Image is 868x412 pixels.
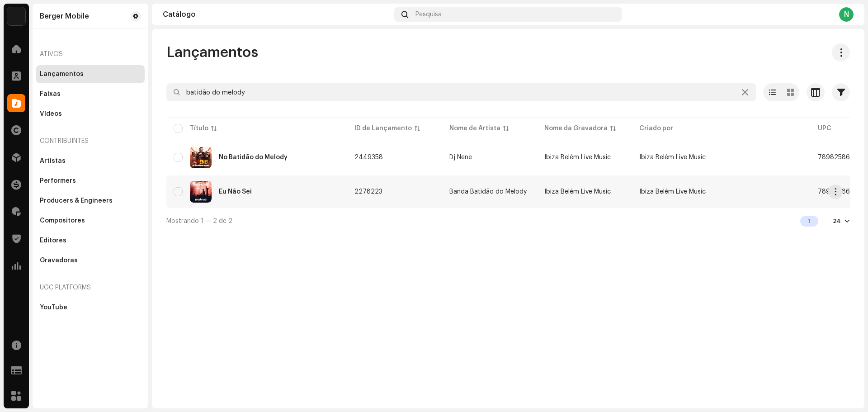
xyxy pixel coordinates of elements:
[36,251,145,270] re-m-nav-item: Gravadoras
[40,90,61,98] div: Faixas
[40,177,76,185] div: Performers
[449,154,530,161] span: Dj Nene
[36,277,145,298] re-a-nav-header: UGC Platforms
[40,257,78,264] div: Gravadoras
[219,189,252,195] div: Eu Não Sei
[40,71,84,78] div: Lançamentos
[190,147,212,168] img: dac81022-2db6-4d0b-aeeb-6d3afbd12e95
[639,189,706,195] span: Ibiza Belém Live Music
[544,154,611,161] span: Ibiza Belém Live Music
[36,65,145,83] re-m-nav-item: Lançamentos
[36,192,145,210] re-m-nav-item: Producers & Engineers
[36,172,145,190] re-m-nav-item: Performers
[163,11,391,18] div: Catálogo
[190,124,208,133] div: Título
[40,197,113,204] div: Producers & Engineers
[40,157,66,165] div: Artistas
[36,105,145,123] re-m-nav-item: Vídeos
[190,181,212,203] img: 2b01b741-6b65-441b-bc22-bda31acee6c3
[639,154,706,161] span: Ibiza Belém Live Music
[544,124,608,133] div: Nome da Gravadora
[7,7,25,25] img: 70c0b94c-19e5-4c8c-a028-e13e35533bab
[166,83,756,101] input: Pesquisa
[354,124,412,133] div: ID de Lançamento
[40,237,66,244] div: Editores
[415,11,442,18] span: Pesquisa
[449,154,472,161] div: Dj Nene
[833,218,841,225] div: 24
[36,212,145,230] re-m-nav-item: Compositores
[36,85,145,103] re-m-nav-item: Faixas
[449,189,530,195] span: Banda Batidão do Melody
[354,189,382,195] span: 2278223
[800,216,818,227] div: 1
[166,218,232,224] span: Mostrando 1 — 2 de 2
[839,7,854,22] div: N
[40,304,67,311] div: YouTube
[449,189,527,195] div: Banda Batidão do Melody
[36,43,145,65] re-a-nav-header: Ativos
[40,13,89,20] div: Berger Mobile
[449,124,500,133] div: Nome de Artista
[36,152,145,170] re-m-nav-item: Artistas
[354,154,383,161] span: 2449358
[36,232,145,250] re-m-nav-item: Editores
[166,43,258,62] span: Lançamentos
[40,217,85,224] div: Compositores
[219,154,288,161] div: No Batidão do Melody
[544,189,611,195] span: Ibiza Belém Live Music
[36,298,145,317] re-m-nav-item: YouTube
[36,130,145,152] re-a-nav-header: Contribuintes
[40,110,62,118] div: Vídeos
